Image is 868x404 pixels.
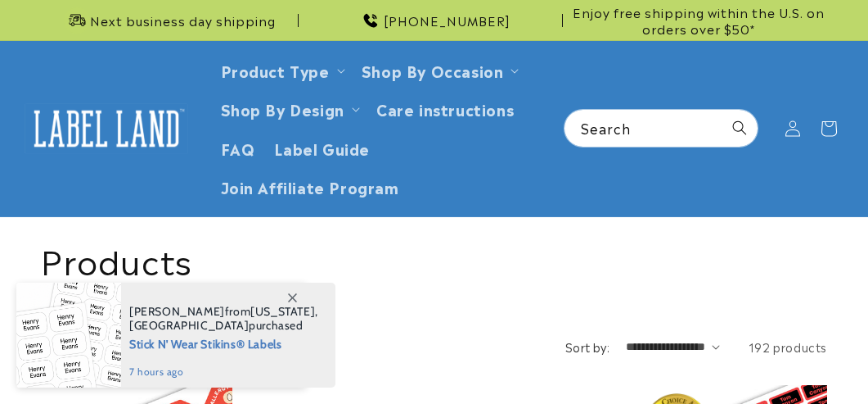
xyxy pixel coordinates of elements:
[129,318,249,333] span: [GEOGRAPHIC_DATA]
[211,167,409,206] a: Join Affiliate Program
[274,138,370,157] span: Label Guide
[129,305,318,333] span: from , purchased
[565,338,609,355] label: Sort by:
[367,89,524,128] a: Care instructions
[362,61,504,79] span: Shop By Occasion
[221,138,255,157] span: FAQ
[221,177,399,196] span: Join Affiliate Program
[384,12,510,29] span: [PHONE_NUMBER]
[250,304,315,319] span: [US_STATE]
[569,4,827,36] span: Enjoy free shipping within the U.S. on orders over $50*
[264,129,380,167] a: Label Guide
[211,89,367,128] summary: Shop By Design
[221,98,344,120] a: Shop By Design
[376,99,514,118] span: Care instructions
[129,304,225,319] span: [PERSON_NAME]
[221,59,330,81] a: Product Type
[19,97,195,160] a: Label Land
[25,103,188,154] img: Label Land
[90,12,276,29] span: Next business day shipping
[749,338,827,355] span: 192 products
[722,110,758,146] button: Search
[129,365,318,379] span: 7 hours ago
[211,129,265,167] a: FAQ
[211,51,352,89] summary: Product Type
[352,51,526,89] summary: Shop By Occasion
[41,238,827,280] h1: Products
[129,333,318,353] span: Stick N' Wear Stikins® Labels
